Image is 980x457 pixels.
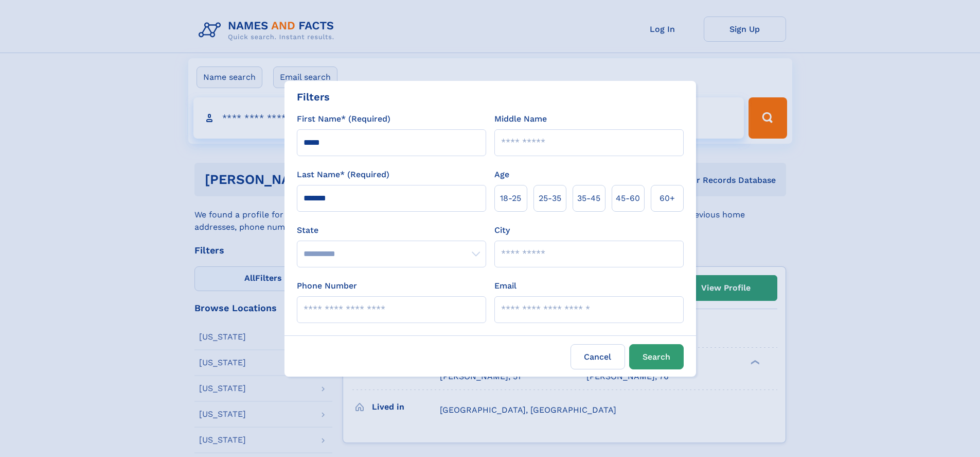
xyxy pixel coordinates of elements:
[297,168,389,181] label: Last Name* (Required)
[571,344,625,369] label: Cancel
[494,168,509,181] label: Age
[629,344,684,369] button: Search
[616,192,640,205] span: 45‑60
[500,192,521,205] span: 18‑25
[297,224,486,236] label: State
[494,224,510,236] label: City
[297,89,330,105] div: Filters
[539,192,561,205] span: 25‑35
[494,113,547,125] label: Middle Name
[660,192,675,205] span: 60+
[494,280,516,292] label: Email
[577,192,600,205] span: 35‑45
[297,113,390,125] label: First Name* (Required)
[297,280,357,292] label: Phone Number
